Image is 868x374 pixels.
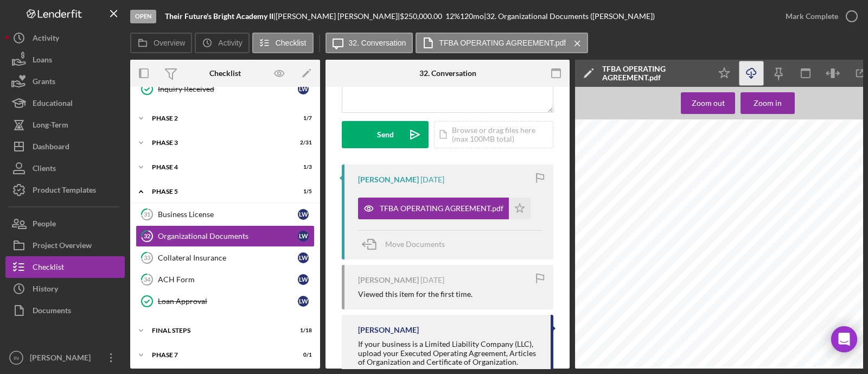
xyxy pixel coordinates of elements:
button: People [5,213,125,234]
div: Dashboard [33,136,69,160]
div: 1 / 5 [292,188,312,195]
div: Loans [33,49,52,73]
div: People [33,213,56,237]
div: Educational [33,92,73,117]
div: L W [298,274,309,285]
button: Move Documents [358,231,456,258]
div: [PERSON_NAME] [358,175,419,184]
div: L W [298,296,309,307]
div: Open Intercom Messenger [831,326,857,352]
span: LIMITED LIABILITY COMPANY OPERATING AGREEMENT [623,171,799,178]
div: [PERSON_NAME] [27,347,98,371]
tspan: 32 [144,232,150,239]
div: Product Templates [33,179,96,204]
div: L W [298,252,309,263]
label: TFBA OPERATING AGREEMENT.pdf [439,39,566,47]
div: Phase 3 [152,140,285,146]
div: Mark Complete [786,5,838,27]
div: Checklist [209,69,241,78]
button: Clients [5,157,125,179]
span: Move Documents [385,239,445,249]
div: Clients [33,157,56,182]
div: L W [298,231,309,242]
div: L W [298,209,309,220]
button: Activity [5,27,125,49]
div: Zoom out [692,92,725,114]
button: Loans [5,49,125,71]
div: Grants [33,71,55,95]
div: Business License [158,210,298,219]
div: Phase 5 [152,188,285,195]
div: Phase 7 [152,352,285,358]
button: Product Templates [5,179,125,201]
button: Project Overview [5,234,125,256]
a: 33Collateral InsuranceLW [136,247,315,269]
a: Dashboard [5,136,125,157]
button: Documents [5,300,125,321]
button: Send [342,121,429,148]
tspan: 31 [144,211,150,218]
div: 1 / 3 [292,164,312,170]
div: TFBA OPERATING AGREEMENT.pdf [602,65,705,82]
button: Checklist [252,33,314,53]
div: 120 mo [460,12,484,21]
button: TFBA OPERATING AGREEMENT.pdf [358,198,531,219]
tspan: 33 [144,254,150,261]
div: | 32. Organizational Documents ([PERSON_NAME]) [484,12,655,21]
text: IN [14,355,19,361]
button: TFBA OPERATING AGREEMENT.pdf [416,33,588,53]
button: Activity [195,33,249,53]
div: Phase 4 [152,164,285,170]
b: Their Future's Bright Academy II [165,11,273,21]
div: L W [298,84,309,94]
button: Long-Term [5,114,125,136]
button: 32. Conversation [325,33,413,53]
button: Zoom out [681,92,735,114]
div: Inquiry Received [158,85,298,93]
a: 32Organizational DocumentsLW [136,225,315,247]
div: Long-Term [33,114,68,138]
div: 2 / 31 [292,140,312,146]
a: 34ACH FormLW [136,269,315,290]
div: 12 % [445,12,460,21]
a: Educational [5,92,125,114]
label: Checklist [276,39,307,47]
div: Checklist [33,256,64,281]
button: History [5,278,125,300]
button: Checklist [5,256,125,278]
div: Project Overview [33,234,92,259]
button: Mark Complete [775,5,863,27]
div: | [165,12,276,21]
div: [PERSON_NAME] [PERSON_NAME] | [276,12,400,21]
label: Overview [154,39,185,47]
div: FINAL STEPS [152,327,285,334]
time: 2025-07-16 03:08 [420,276,444,284]
time: 2025-07-16 03:09 [420,175,444,184]
a: Loan ApprovalLW [136,290,315,312]
div: 1 / 7 [292,115,312,122]
div: [PERSON_NAME] [358,326,419,334]
label: Activity [218,39,242,47]
div: $250,000.00 [400,12,445,21]
tspan: 34 [144,276,151,283]
button: IN[PERSON_NAME] [5,347,125,369]
div: Viewed this item for the first time. [358,290,473,299]
div: Send [377,121,394,148]
div: Activity [33,27,59,52]
div: ACH Form [158,275,298,284]
div: 0 / 1 [292,352,312,358]
button: Grants [5,71,125,92]
div: TFBA OPERATING AGREEMENT.pdf [380,204,503,213]
div: History [33,278,58,302]
div: [PERSON_NAME] [358,276,419,284]
div: Loan Approval [158,297,298,306]
label: 32. Conversation [349,39,406,47]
